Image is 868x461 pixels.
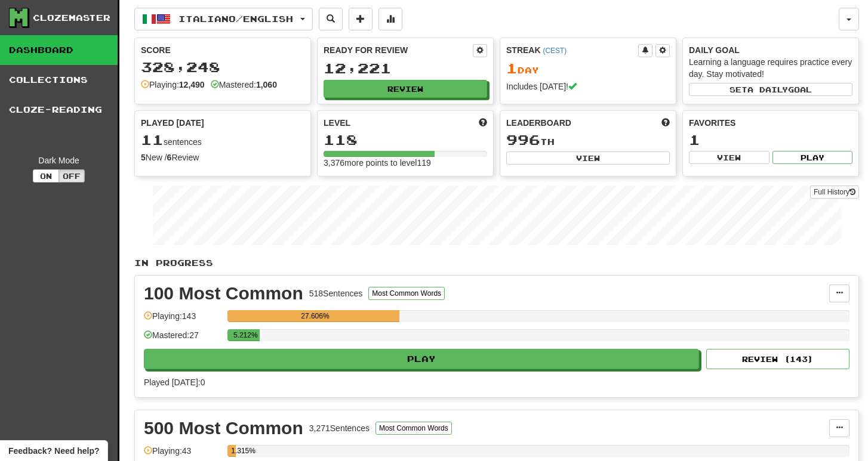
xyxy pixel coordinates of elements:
div: Playing: 143 [144,310,221,330]
span: Played [DATE]: 0 [144,378,205,387]
p: In Progress [134,257,859,269]
span: 11 [141,131,164,148]
div: 100 Most Common [144,284,303,302]
button: Italiano/English [134,8,313,30]
button: Add sentence to collection [349,8,373,30]
span: a daily [747,85,788,94]
div: 500 Most Common [144,419,303,437]
div: Playing: [141,79,205,91]
span: 1 [506,60,518,76]
button: On [33,169,59,182]
strong: 5 [141,153,146,162]
button: Play [144,349,699,369]
div: Streak [506,44,638,56]
button: Seta dailygoal [689,83,852,96]
div: 1.315% [231,445,235,457]
div: 12,221 [324,61,487,76]
div: Includes [DATE]! [506,81,670,92]
button: Search sentences [319,8,343,30]
strong: 1,060 [256,80,277,89]
a: (CEST) [543,47,567,55]
strong: 12,490 [179,80,205,89]
div: Favorites [689,117,852,129]
button: Review (143) [706,349,849,369]
div: 5.212% [231,329,260,341]
span: 996 [506,131,540,148]
div: Ready for Review [324,44,473,56]
div: Learning a language requires practice every day. Stay motivated! [689,56,852,80]
div: th [506,132,670,148]
button: View [506,151,670,165]
a: Full History [810,185,859,199]
div: 518 Sentences [309,287,363,299]
strong: 6 [167,153,172,162]
span: Played [DATE] [141,117,204,129]
span: Score more points to level up [479,117,487,129]
div: Daily Goal [689,44,852,56]
div: Score [141,44,304,56]
button: More stats [378,8,402,30]
button: Most Common Words [375,422,452,435]
div: Mastered: [211,79,277,91]
div: 27.606% [231,310,399,322]
div: Day [506,61,670,76]
div: sentences [141,132,304,148]
div: Dark Mode [9,154,109,166]
div: Clozemaster [33,12,110,24]
div: 1 [689,132,852,147]
span: This week in points, UTC [661,117,670,129]
span: Level [324,117,350,129]
button: Review [324,80,487,98]
button: Most Common Words [368,287,445,300]
div: 328,248 [141,60,304,75]
div: 118 [324,132,487,147]
span: Italiano / English [178,14,293,24]
button: Off [59,169,85,182]
span: Leaderboard [506,117,571,129]
button: View [689,151,769,164]
div: 3,376 more points to level 119 [324,157,487,169]
div: New / Review [141,151,304,163]
div: 3,271 Sentences [309,422,370,434]
div: Mastered: 27 [144,329,221,349]
button: Play [772,151,853,164]
span: Open feedback widget [8,445,99,457]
